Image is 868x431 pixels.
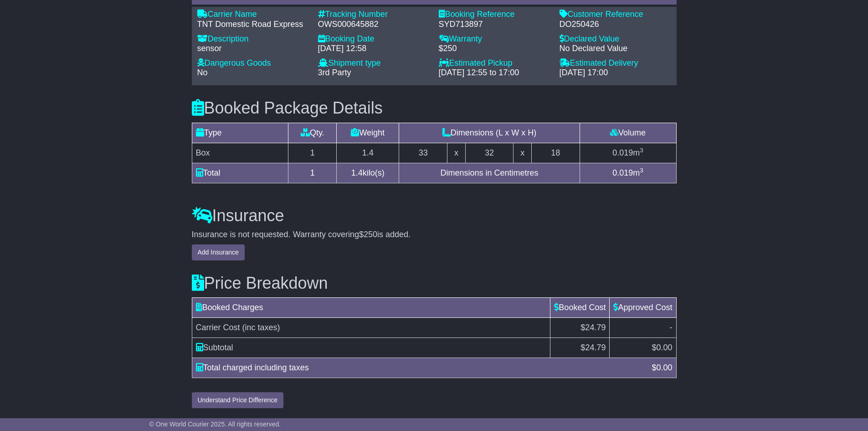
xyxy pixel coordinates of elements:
div: Dangerous Goods [197,58,309,68]
td: Weight [337,123,399,143]
div: [DATE] 17:00 [560,68,671,78]
div: Tracking Number [318,10,430,20]
button: Understand Price Difference [192,392,284,408]
span: - [670,323,673,332]
div: OWS000645882 [318,20,430,30]
td: $ [550,338,610,358]
span: 0.019 [612,148,633,157]
td: Qty. [288,123,337,143]
span: 24.79 [585,343,606,352]
div: sensor [197,44,309,54]
div: $250 [439,44,550,54]
td: m [580,143,676,163]
div: TNT Domestic Road Express [197,20,309,30]
td: kilo(s) [337,163,399,183]
td: Subtotal [192,338,550,358]
span: $24.79 [580,323,606,332]
div: Total charged including taxes [191,362,647,374]
td: Volume [580,123,676,143]
td: x [447,143,465,163]
td: 1.4 [337,143,399,163]
div: $ [647,362,677,374]
td: 32 [465,143,514,163]
td: m [580,163,676,183]
span: 0.00 [656,343,672,352]
div: [DATE] 12:55 to 17:00 [439,68,550,78]
div: SYD713897 [439,20,550,30]
span: © One World Courier 2025. All rights reserved. [149,421,281,428]
td: Booked Cost [550,298,610,318]
td: x [514,143,531,163]
div: Estimated Pickup [439,58,550,68]
span: (inc taxes) [242,323,280,332]
td: 1 [288,143,337,163]
div: Carrier Name [197,10,309,20]
td: 18 [531,143,580,163]
span: 0.00 [656,363,672,372]
div: No Declared Value [560,44,671,54]
div: Shipment type [318,58,430,68]
td: 33 [399,143,447,163]
td: Box [192,143,288,163]
td: Dimensions in Centimetres [399,163,580,183]
div: Warranty [439,34,550,44]
div: Booking Reference [439,10,550,20]
td: Dimensions (L x W x H) [399,123,580,143]
div: Insurance is not requested. Warranty covering is added. [192,230,677,240]
sup: 3 [640,167,643,174]
div: DO250426 [560,20,671,30]
h3: Booked Package Details [192,99,677,117]
td: Approved Cost [610,298,676,318]
td: $ [610,338,676,358]
td: Type [192,123,288,143]
span: 1.4 [351,168,363,177]
span: No [197,68,208,77]
td: Total [192,163,288,183]
td: Booked Charges [192,298,550,318]
div: Declared Value [560,34,671,44]
div: Customer Reference [560,10,671,20]
button: Add Insurance [192,244,245,260]
div: [DATE] 12:58 [318,44,430,54]
h3: Insurance [192,207,677,225]
span: 3rd Party [318,68,351,77]
div: Booking Date [318,34,430,44]
td: 1 [288,163,337,183]
span: $250 [359,230,377,239]
sup: 3 [640,147,643,154]
span: Carrier Cost [196,323,240,332]
span: 0.019 [612,168,633,177]
div: Estimated Delivery [560,58,671,68]
div: Description [197,34,309,44]
h3: Price Breakdown [192,274,677,292]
